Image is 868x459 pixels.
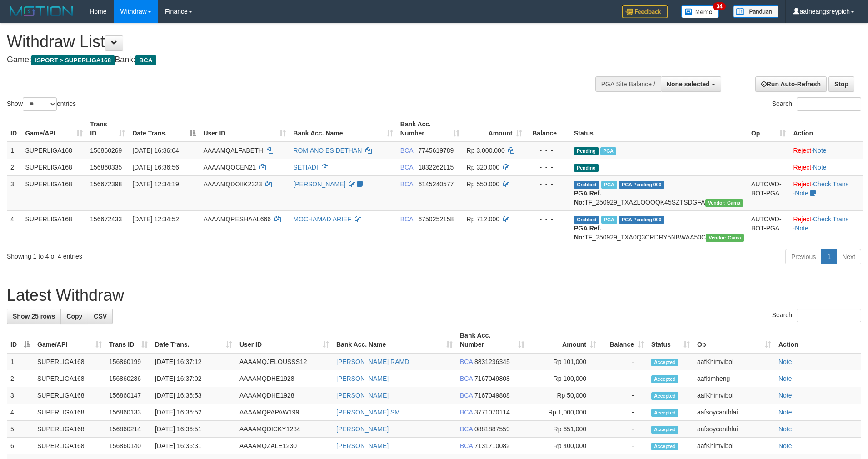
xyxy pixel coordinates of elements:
[474,409,510,416] span: Copy 3771070114 to clipboard
[90,180,122,188] span: 156672398
[651,443,678,450] span: Accepted
[293,215,351,223] a: MOCHAMAD ARIEF
[34,370,105,387] td: SUPERLIGA168
[460,425,473,433] span: BCA
[789,159,863,175] td: ·
[528,370,600,387] td: Rp 100,000
[821,249,837,264] a: 1
[474,425,510,433] span: Copy 0881887559 to clipboard
[151,404,236,421] td: [DATE] 16:36:52
[151,438,236,454] td: [DATE] 16:36:31
[7,55,569,65] h4: Game: Bank:
[94,313,107,320] span: CSV
[397,116,463,142] th: Bank Acc. Number: activate to sort column ascending
[21,142,86,159] td: SUPERLIGA168
[797,309,861,322] input: Search:
[7,387,34,404] td: 3
[600,353,648,370] td: -
[66,313,82,320] span: Copy
[105,404,151,421] td: 156860133
[600,438,648,454] td: -
[772,97,861,111] label: Search:
[460,392,473,399] span: BCA
[600,327,648,353] th: Balance: activate to sort column ascending
[105,370,151,387] td: 156860286
[400,147,413,154] span: BCA
[570,175,748,210] td: TF_250929_TXAZLOOOQK45SZTSDGFA
[474,358,510,365] span: Copy 8831236345 to clipboard
[151,370,236,387] td: [DATE] 16:37:02
[203,180,262,188] span: AAAAMQDOIIK2323
[418,215,454,223] span: Copy 6750252158 to clipboard
[693,370,775,387] td: aafkimheng
[789,116,863,142] th: Action
[528,438,600,454] td: Rp 400,000
[795,225,808,232] a: Note
[661,76,721,92] button: None selected
[793,147,811,154] a: Reject
[34,404,105,421] td: SUPERLIGA168
[622,5,668,18] img: Feedback.jpg
[778,442,792,449] a: Note
[733,5,778,18] img: panduan.png
[474,392,510,399] span: Copy 7167049808 to clipboard
[293,147,362,154] a: ROMIANO ES DETHAN
[460,375,473,382] span: BCA
[570,116,748,142] th: Status
[203,147,263,154] span: AAAAMQALFABETH
[336,409,400,416] a: [PERSON_NAME] SM
[7,248,355,261] div: Showing 1 to 4 of 4 entries
[105,421,151,438] td: 156860214
[400,164,413,171] span: BCA
[813,180,849,188] a: Check Trans
[836,249,861,264] a: Next
[7,438,34,454] td: 6
[13,313,55,320] span: Show 25 rows
[418,180,454,188] span: Copy 6145240577 to clipboard
[7,97,76,111] label: Show entries
[574,164,599,172] span: Pending
[460,358,473,365] span: BCA
[90,215,122,223] span: 156672433
[467,147,505,154] span: Rp 3.000.000
[651,409,678,417] span: Accepted
[648,327,693,353] th: Status: activate to sort column ascending
[460,409,473,416] span: BCA
[778,409,792,416] a: Note
[34,387,105,404] td: SUPERLIGA168
[793,164,811,171] a: Reject
[34,353,105,370] td: SUPERLIGA168
[528,353,600,370] td: Rp 101,000
[574,181,599,189] span: Grabbed
[789,210,863,245] td: · ·
[236,387,333,404] td: AAAAMQDHE1928
[7,175,21,210] td: 3
[467,164,499,171] span: Rp 320.000
[693,421,775,438] td: aafsoycanthlai
[460,442,473,449] span: BCA
[105,327,151,353] th: Trans ID: activate to sort column ascending
[748,116,789,142] th: Op: activate to sort column ascending
[336,375,389,382] a: [PERSON_NAME]
[693,387,775,404] td: aafKhimvibol
[34,421,105,438] td: SUPERLIGA168
[21,175,86,210] td: SUPERLIGA168
[706,234,744,242] span: Vendor URL: https://trx31.1velocity.biz
[619,181,664,189] span: PGA Pending
[775,327,861,353] th: Action
[31,55,115,65] span: ISPORT > SUPERLIGA168
[529,215,566,224] div: - - -
[200,116,289,142] th: User ID: activate to sort column ascending
[400,180,413,188] span: BCA
[236,353,333,370] td: AAAAMQJELOUSSS12
[529,163,566,172] div: - - -
[400,215,413,223] span: BCA
[813,164,827,171] a: Note
[105,353,151,370] td: 156860199
[574,190,601,206] b: PGA Ref. No:
[88,309,113,324] a: CSV
[467,180,499,188] span: Rp 550.000
[600,147,616,155] span: Marked by aafsoycanthlai
[600,421,648,438] td: -
[151,353,236,370] td: [DATE] 16:37:12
